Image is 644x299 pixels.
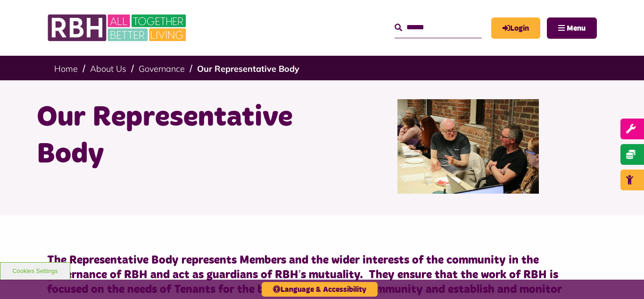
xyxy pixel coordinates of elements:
a: About Us [90,63,126,74]
iframe: Netcall Web Assistant for live chat [602,256,644,299]
span: Menu [567,25,586,32]
button: Navigation [547,17,597,39]
a: Governance [139,63,185,74]
img: Rep Body [397,99,539,194]
a: Home [54,63,78,74]
a: Our Representative Body [197,63,299,74]
img: RBH [47,9,189,46]
a: MyRBH [491,17,540,39]
button: Language & Accessibility [262,282,378,297]
h1: Our Representative Body [37,99,315,173]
